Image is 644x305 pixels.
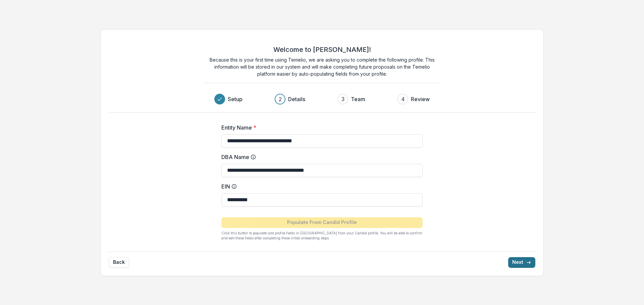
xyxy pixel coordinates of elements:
[221,124,419,132] label: Entity Name
[508,257,535,268] button: Next
[341,95,344,103] div: 3
[109,257,129,268] button: Back
[221,153,419,161] label: DBA Name
[411,95,430,103] h3: Review
[279,95,282,103] div: 2
[401,95,405,103] div: 4
[221,217,423,228] button: Populate From Candid Profile
[228,95,243,103] h3: Setup
[288,95,305,103] h3: Details
[221,182,419,190] label: EIN
[205,56,439,77] p: Because this is your first time using Temelio, we are asking you to complete the following profil...
[273,46,371,54] h2: Welcome to [PERSON_NAME]!
[351,95,365,103] h3: Team
[214,94,430,104] div: Progress
[221,231,423,241] p: Click this button to populate core profile fields in [GEOGRAPHIC_DATA] from your Candid profile. ...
